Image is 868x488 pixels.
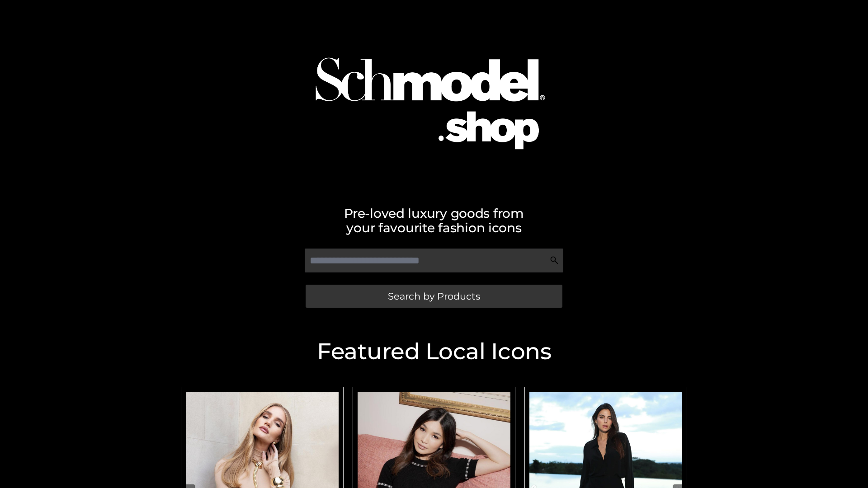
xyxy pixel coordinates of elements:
img: Search Icon [550,256,559,265]
h2: Pre-loved luxury goods from your favourite fashion icons [176,206,692,235]
a: Search by Products [306,285,562,308]
span: Search by Products [388,291,480,301]
h2: Featured Local Icons​ [176,340,692,363]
